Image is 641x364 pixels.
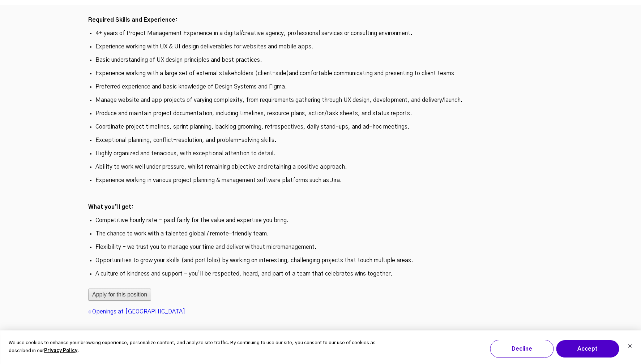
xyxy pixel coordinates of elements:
[95,257,546,264] p: Opportunities to grow your skills (and portfolio) by working on interesting, challenging projects...
[88,309,185,315] a: « Openings at [GEOGRAPHIC_DATA]
[628,343,632,351] button: Dismiss cookie banner
[88,289,151,301] button: Apply for this position
[95,177,546,184] p: Experience working in various project planning & management software platforms such as Jira.
[95,163,546,171] p: Ability to work well under pressure, whilst remaining objective and retaining a positive approach.
[95,110,546,117] p: Produce and maintain project documentation, including timelines, resource plans, action/task shee...
[9,339,376,356] p: We use cookies to enhance your browsing experience, personalize content, and analyze site traffic...
[95,243,546,251] p: Flexibility - we trust you to manage your time and deliver without micromanagement.
[95,96,546,104] p: Manage website and app projects of varying complexity, from requirements gathering through UX des...
[95,56,546,64] p: Basic understanding of UX design principles and best practices.
[95,150,546,157] p: Highly organized and tenacious, with exceptional attention to detail.
[95,123,546,131] p: Coordinate project timelines, sprint planning, backlog grooming, retrospectives, daily stand-ups,...
[490,340,554,358] button: Decline
[95,43,546,51] p: Experience working with UX & UI design deliverables for websites and mobile apps.
[95,230,546,238] p: The chance to work with a talented global / remote-friendly team.
[95,30,546,37] p: 4+ years of Project Management Experience in a digital/creative agency, professional services or ...
[88,204,133,210] strong: What you’ll get:
[95,136,546,144] p: Exceptional planning, conflict-resolution, and problem-solving skills.
[95,270,546,278] p: A culture of kindness and support - you’ll be respected, heard, and part of a team that celebrate...
[95,217,546,224] p: Competitive hourly rate - paid fairly for the value and expertise you bring.
[95,70,546,77] p: Experience working with a large set of external stakeholders (client-side)and comfortable communi...
[95,83,546,91] p: Preferred experience and basic knowledge of Design Systems and Figma.
[556,340,619,358] button: Accept
[44,347,77,355] a: Privacy Policy
[88,17,178,23] strong: Required Skills and Experience:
